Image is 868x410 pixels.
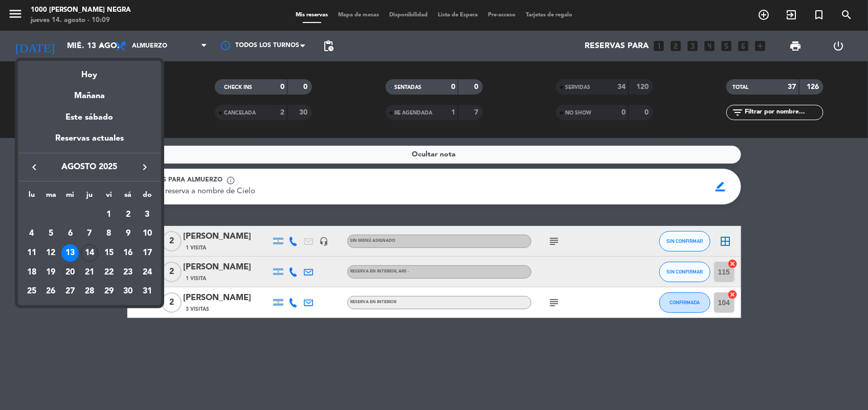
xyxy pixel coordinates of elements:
[139,283,156,300] div: 31
[42,225,60,242] div: 5
[22,224,41,243] td: 4 de agosto de 2025
[81,264,98,281] div: 21
[138,282,157,302] td: 31 de agosto de 2025
[81,225,98,242] div: 7
[139,244,156,262] div: 17
[119,206,137,223] div: 2
[138,263,157,282] td: 24 de agosto de 2025
[42,264,60,281] div: 19
[99,189,119,205] th: viernes
[100,283,118,300] div: 29
[25,161,43,174] button: keyboard_arrow_left
[138,189,157,205] th: domingo
[18,132,161,153] div: Reservas actuales
[28,161,40,173] i: keyboard_arrow_left
[60,189,80,205] th: miércoles
[41,243,61,263] td: 12 de agosto de 2025
[80,224,99,243] td: 7 de agosto de 2025
[42,283,60,300] div: 26
[80,282,99,302] td: 28 de agosto de 2025
[99,224,119,243] td: 8 de agosto de 2025
[81,283,98,300] div: 28
[99,205,119,224] td: 1 de agosto de 2025
[18,103,161,132] div: Este sábado
[119,224,138,243] td: 9 de agosto de 2025
[61,264,79,281] div: 20
[22,189,41,205] th: lunes
[119,243,138,263] td: 16 de agosto de 2025
[99,282,119,302] td: 29 de agosto de 2025
[119,189,138,205] th: sábado
[22,282,41,302] td: 25 de agosto de 2025
[119,283,137,300] div: 30
[60,243,80,263] td: 13 de agosto de 2025
[136,161,154,174] button: keyboard_arrow_right
[60,263,80,282] td: 20 de agosto de 2025
[61,225,79,242] div: 6
[18,82,161,103] div: Mañana
[61,244,79,262] div: 13
[23,244,40,262] div: 11
[23,283,40,300] div: 25
[139,206,156,223] div: 3
[41,263,61,282] td: 19 de agosto de 2025
[99,243,119,263] td: 15 de agosto de 2025
[119,264,137,281] div: 23
[80,243,99,263] td: 14 de agosto de 2025
[138,243,157,263] td: 17 de agosto de 2025
[139,225,156,242] div: 10
[60,282,80,302] td: 27 de agosto de 2025
[43,161,136,174] span: agosto 2025
[22,263,41,282] td: 18 de agosto de 2025
[119,263,138,282] td: 23 de agosto de 2025
[23,264,40,281] div: 18
[23,225,40,242] div: 4
[81,244,98,262] div: 14
[119,282,138,302] td: 30 de agosto de 2025
[138,224,157,243] td: 10 de agosto de 2025
[100,244,118,262] div: 15
[100,225,118,242] div: 8
[80,263,99,282] td: 21 de agosto de 2025
[119,225,137,242] div: 9
[42,244,60,262] div: 12
[60,224,80,243] td: 6 de agosto de 2025
[18,61,161,82] div: Hoy
[99,263,119,282] td: 22 de agosto de 2025
[139,161,151,173] i: keyboard_arrow_right
[41,189,61,205] th: martes
[119,244,137,262] div: 16
[80,189,99,205] th: jueves
[22,243,41,263] td: 11 de agosto de 2025
[119,205,138,224] td: 2 de agosto de 2025
[100,206,118,223] div: 1
[41,282,61,302] td: 26 de agosto de 2025
[22,205,99,224] td: AGO.
[139,264,156,281] div: 24
[138,205,157,224] td: 3 de agosto de 2025
[61,283,79,300] div: 27
[100,264,118,281] div: 22
[41,224,61,243] td: 5 de agosto de 2025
